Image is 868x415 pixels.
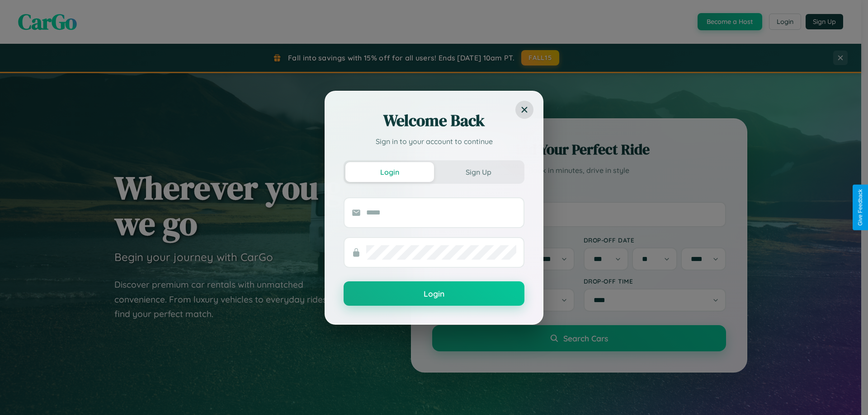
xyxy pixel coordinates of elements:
p: Sign in to your account to continue [344,136,524,147]
button: Sign Up [434,162,523,182]
h2: Welcome Back [344,110,524,131]
div: Give Feedback [857,189,863,226]
button: Login [345,162,434,182]
button: Login [344,281,524,306]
